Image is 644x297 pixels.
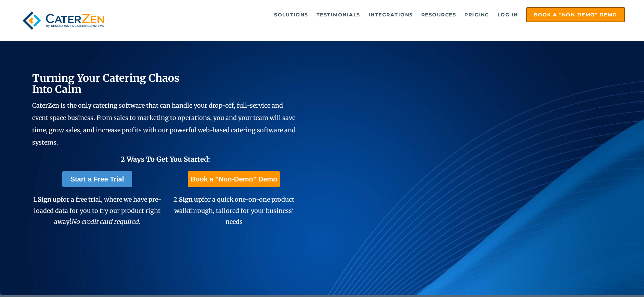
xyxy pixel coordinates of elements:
span: Sign up [179,195,202,203]
span: 2 Ways To Get You Started: [121,155,210,163]
a: Testimonials [313,8,364,22]
a: Pricing [461,8,493,22]
a: Resources [418,8,460,22]
a: Start a Free Trial [62,171,132,187]
span: Turning Your Catering Chaos Into Calm [32,71,180,96]
img: caterzen [19,7,107,34]
span: 2. for a quick one-on-one product walkthrough, tailored for your business' needs [173,195,294,226]
em: No credit card required. [71,218,140,226]
a: Log in [494,8,521,22]
a: Book a "Non-Demo" Demo [526,7,625,22]
span: Sign up [38,195,61,203]
a: Integrations [365,8,416,22]
div: Navigation Menu [123,7,625,22]
a: Solutions [271,8,312,22]
span: CaterZen is the only catering software that can handle your drop-off, full-service and event spac... [32,102,296,146]
a: Book a "Non-Demo" Demo [188,171,280,187]
span: 1. for a free trial, where we have pre-loaded data for you to try our product right away! [33,195,161,226]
